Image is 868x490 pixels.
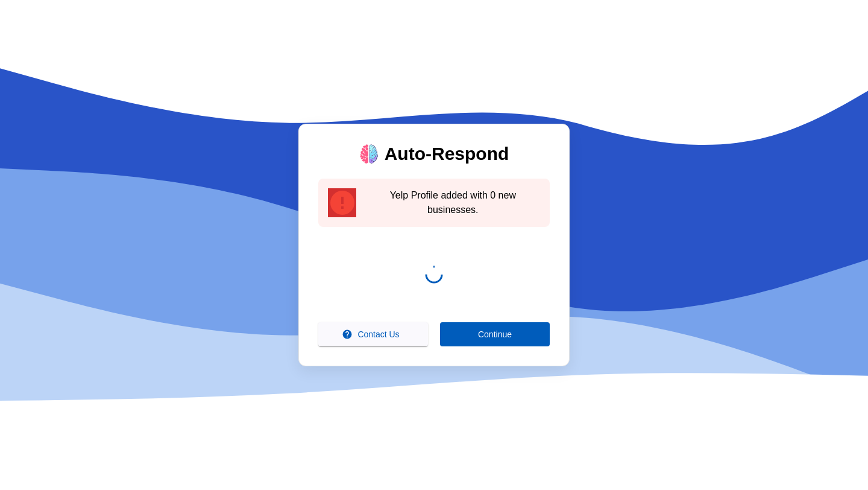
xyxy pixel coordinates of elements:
mat-icon: error [328,188,356,217]
span: Contact Us [357,329,399,339]
mat-icon: help [342,329,353,340]
div: Auto-Respond [385,144,509,165]
button: Contact Us [318,322,428,346]
div: Yelp Profile added with 0 new businesses. [366,188,540,217]
span: Continue [478,329,512,339]
button: Continue [440,322,550,346]
img: logo [359,144,379,164]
